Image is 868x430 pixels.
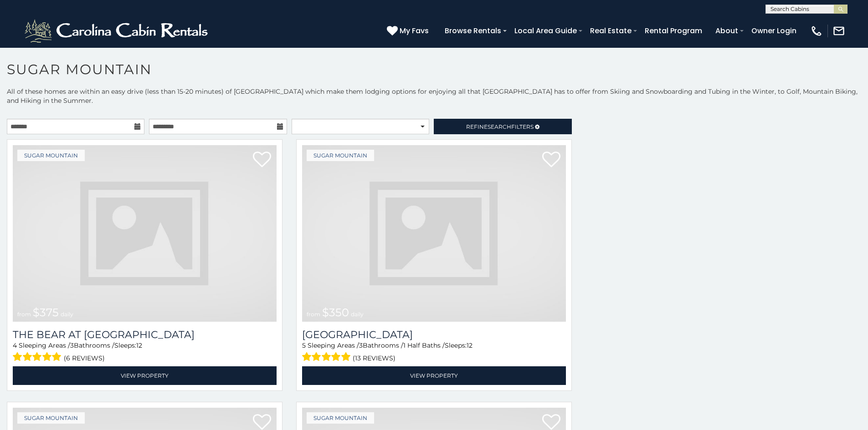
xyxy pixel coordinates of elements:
[23,17,212,45] img: White-1-2.png
[832,25,845,37] img: mail-regular-white.png
[302,145,566,322] a: from $350 daily
[307,412,374,424] a: Sugar Mountain
[13,329,277,341] a: The Bear At [GEOGRAPHIC_DATA]
[302,329,566,341] a: [GEOGRAPHIC_DATA]
[13,145,277,322] img: dummy-image.jpg
[13,366,277,385] a: View Property
[359,341,363,349] span: 3
[307,311,320,318] span: from
[467,341,473,349] span: 12
[322,306,349,319] span: $350
[466,123,534,130] span: Refine Filters
[302,145,566,322] img: dummy-image.jpg
[440,23,506,39] a: Browse Rentals
[70,341,74,349] span: 3
[302,329,566,341] h3: Grouse Moor Lodge
[13,329,277,341] h3: The Bear At Sugar Mountain
[302,341,566,364] div: Sleeping Areas / Bathrooms / Sleeps:
[13,341,277,364] div: Sleeping Areas / Bathrooms / Sleeps:
[64,352,105,364] span: (6 reviews)
[510,23,581,39] a: Local Area Guide
[400,25,429,36] span: My Favs
[353,352,395,364] span: (13 reviews)
[61,311,73,318] span: daily
[13,341,17,349] span: 4
[640,23,707,39] a: Rental Program
[302,366,566,385] a: View Property
[387,25,431,37] a: My Favs
[302,341,306,349] span: 5
[17,150,85,161] a: Sugar Mountain
[17,412,85,424] a: Sugar Mountain
[351,311,364,318] span: daily
[434,119,571,134] a: RefineSearchFilters
[13,145,277,322] a: from $375 daily
[542,151,560,170] a: Add to favorites
[747,23,801,39] a: Owner Login
[586,23,636,39] a: Real Estate
[403,341,445,349] span: 1 Half Baths /
[810,25,823,37] img: phone-regular-white.png
[17,311,31,318] span: from
[136,341,142,349] span: 12
[253,151,271,170] a: Add to favorites
[711,23,743,39] a: About
[488,123,511,130] span: Search
[307,150,374,161] a: Sugar Mountain
[33,306,59,319] span: $375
